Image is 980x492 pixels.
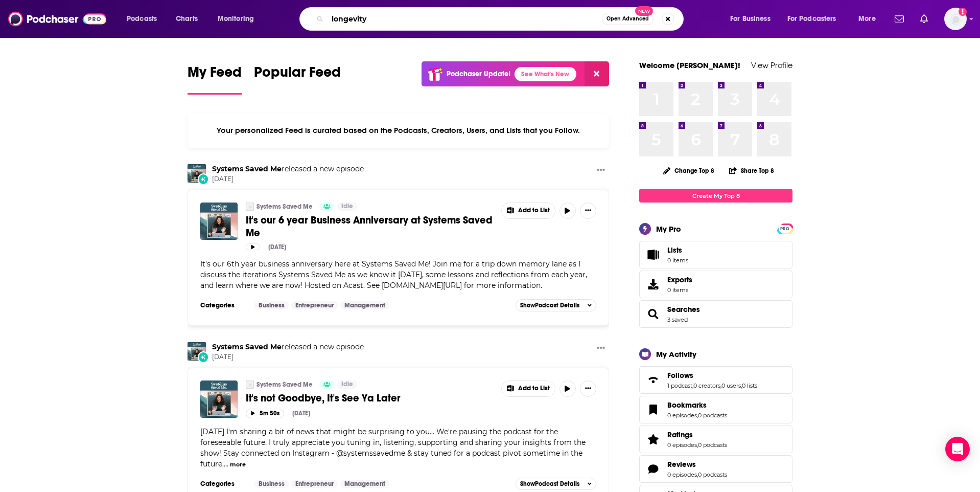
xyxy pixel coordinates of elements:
a: See What's New [515,67,576,81]
button: Share Top 8 [729,161,775,181]
a: Show notifications dropdown [891,10,908,28]
span: , [720,382,721,389]
a: Welcome [PERSON_NAME]! [639,60,740,70]
span: Lists [643,248,663,262]
button: open menu [781,11,851,27]
div: My Pro [656,224,681,234]
span: It's not Goodbye, It's See Ya Later [246,392,401,405]
a: Charts [169,11,204,27]
span: Add to List [518,385,550,392]
a: 0 creators [693,382,720,389]
a: Ratings [643,432,663,446]
span: Charts [176,12,198,26]
button: open menu [723,11,783,27]
h3: released a new episode [212,342,364,352]
a: Management [340,480,389,488]
span: Follows [639,366,792,394]
span: , [697,471,698,478]
button: Show More Button [593,164,609,177]
button: Show More Button [580,203,596,219]
span: Idle [341,379,353,390]
a: Reviews [667,460,727,469]
span: 0 items [667,286,692,294]
button: 5m 50s [246,409,284,418]
a: PRO [779,225,791,232]
a: Systems Saved Me [256,203,313,211]
button: ShowPodcast Details [516,299,596,311]
button: Open AdvancedNew [602,13,654,25]
button: open menu [851,11,889,27]
span: It's our 6th year business anniversary here at Systems Saved Me! Join me for a trip down memory l... [200,259,587,290]
button: ShowPodcast Details [516,478,596,490]
a: 0 podcasts [698,412,727,419]
div: My Activity [656,349,696,359]
a: Searches [667,305,700,314]
span: , [697,412,698,419]
a: Exports [639,271,792,298]
span: Bookmarks [667,400,707,410]
span: Bookmarks [639,396,792,423]
span: 0 items [667,257,688,264]
a: Reviews [643,462,663,476]
a: 0 podcasts [698,471,727,478]
span: , [692,382,693,389]
a: Systems Saved Me [212,164,282,173]
a: Popular Feed [254,63,341,95]
span: , [697,441,698,449]
a: Business [254,480,289,488]
span: Ratings [639,426,792,453]
svg: Add a profile image [959,8,967,16]
img: Systems Saved Me [246,203,254,211]
span: Lists [667,245,682,255]
a: Systems Saved Me [246,381,254,389]
img: Podchaser - Follow, Share and Rate Podcasts [8,9,106,29]
a: 0 episodes [667,412,697,419]
span: ... [224,459,228,468]
a: Follows [667,371,757,380]
img: Systems Saved Me [188,342,206,361]
div: Open Intercom Messenger [945,437,970,461]
span: It's our 6 year Business Anniversary at Systems Saved Me [246,214,493,239]
span: Add to List [518,207,550,214]
a: View Profile [751,60,792,70]
span: For Business [730,12,771,26]
span: My Feed [188,63,242,87]
a: Ratings [667,430,727,439]
button: more [230,460,246,469]
a: Create My Top 8 [639,189,792,203]
button: Show More Button [580,381,596,397]
a: Idle [337,203,357,211]
span: Logged in as sophiak [944,8,967,30]
span: Lists [667,245,688,255]
a: 0 episodes [667,471,697,478]
a: Systems Saved Me [256,381,313,389]
input: Search podcasts, credits, & more... [328,11,602,27]
span: Idle [341,202,353,212]
a: 0 episodes [667,441,697,449]
div: Your personalized Feed is curated based on the Podcasts, Creators, Users, and Lists that you Follow. [188,113,609,148]
button: open menu [120,11,170,27]
div: [DATE] [292,410,310,417]
a: Systems Saved Me [212,342,282,351]
a: 1 podcast [667,382,692,389]
span: Popular Feed [254,63,341,87]
a: It's our 6 year Business Anniversary at Systems Saved Me [246,214,494,239]
span: Exports [667,275,692,284]
a: Management [340,301,389,309]
div: Search podcasts, credits, & more... [309,7,693,31]
a: Entrepreneur [291,301,338,309]
div: [DATE] [268,243,286,251]
span: Open Advanced [606,16,649,21]
img: It's our 6 year Business Anniversary at Systems Saved Me [200,203,238,240]
img: It's not Goodbye, It's See Ya Later [200,381,238,418]
span: More [858,12,876,26]
a: Lists [639,241,792,269]
span: New [635,6,654,16]
a: My Feed [188,63,242,95]
span: [DATE] [212,175,364,184]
